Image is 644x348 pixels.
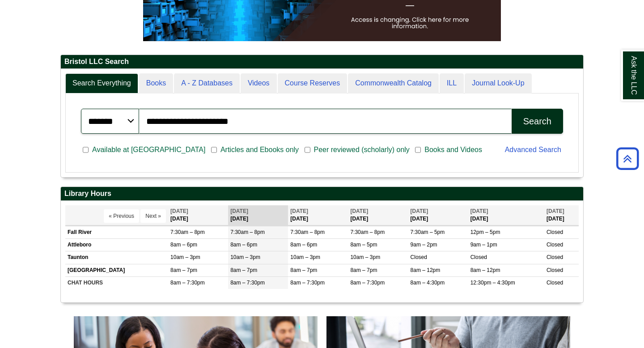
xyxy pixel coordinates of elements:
[290,208,308,214] span: [DATE]
[305,146,310,154] input: Peer reviewed (scholarly) only
[104,209,139,223] button: « Previous
[217,144,302,155] span: Articles and Ebooks only
[523,116,551,127] div: Search
[470,229,500,235] span: 12pm – 5pm
[411,229,445,235] span: 7:30am – 5pm
[170,267,197,273] span: 8am – 7pm
[290,267,317,273] span: 8am – 7pm
[211,146,217,154] input: Articles and Ebooks only
[547,229,563,235] span: Closed
[290,229,325,235] span: 7:30am – 8pm
[465,73,531,93] a: Journal Look-Up
[411,254,427,260] span: Closed
[230,229,265,235] span: 7:30am – 8pm
[174,73,240,93] a: A - Z Databases
[230,280,265,286] span: 8am – 7:30pm
[411,208,428,214] span: [DATE]
[350,208,368,214] span: [DATE]
[288,205,348,225] th: [DATE]
[170,229,205,235] span: 7:30am – 8pm
[290,242,317,248] span: 8am – 6pm
[505,146,561,153] a: Advanced Search
[241,73,277,93] a: Videos
[61,187,583,201] h2: Library Hours
[230,267,257,273] span: 8am – 7pm
[440,73,464,93] a: ILL
[547,267,563,273] span: Closed
[350,267,377,273] span: 8am – 7pm
[310,144,413,155] span: Peer reviewed (scholarly) only
[61,55,583,69] h2: Bristol LLC Search
[348,205,408,225] th: [DATE]
[547,242,563,248] span: Closed
[547,254,563,260] span: Closed
[65,226,168,239] td: Fall River
[470,242,497,248] span: 9am – 1pm
[290,280,325,286] span: 8am – 7:30pm
[140,209,166,223] button: Next »
[168,205,228,225] th: [DATE]
[468,205,544,225] th: [DATE]
[350,242,377,248] span: 8am – 5pm
[65,251,168,264] td: Taunton
[230,208,248,214] span: [DATE]
[89,144,209,155] span: Available at [GEOGRAPHIC_DATA]
[230,254,260,260] span: 10am – 3pm
[65,73,138,93] a: Search Everything
[547,208,564,214] span: [DATE]
[65,264,168,276] td: [GEOGRAPHIC_DATA]
[512,109,563,134] button: Search
[411,242,437,248] span: 9am – 2pm
[65,276,168,289] td: CHAT HOURS
[65,239,168,251] td: Attleboro
[139,73,173,93] a: Books
[350,254,380,260] span: 10am – 3pm
[350,280,385,286] span: 8am – 7:30pm
[470,267,500,273] span: 8am – 12pm
[411,267,441,273] span: 8am – 12pm
[544,205,579,225] th: [DATE]
[411,280,445,286] span: 8am – 4:30pm
[83,146,89,154] input: Available at [GEOGRAPHIC_DATA]
[470,208,488,214] span: [DATE]
[170,242,197,248] span: 8am – 6pm
[228,205,288,225] th: [DATE]
[470,254,487,260] span: Closed
[415,146,421,154] input: Books and Videos
[230,242,257,248] span: 8am – 6pm
[278,73,347,93] a: Course Reserves
[348,73,439,93] a: Commonwealth Catalog
[408,205,468,225] th: [DATE]
[613,153,642,165] a: Back to Top
[170,280,205,286] span: 8am – 7:30pm
[170,254,200,260] span: 10am – 3pm
[290,254,320,260] span: 10am – 3pm
[547,280,563,286] span: Closed
[350,229,385,235] span: 7:30am – 8pm
[421,144,486,155] span: Books and Videos
[470,280,515,286] span: 12:30pm – 4:30pm
[170,208,188,214] span: [DATE]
